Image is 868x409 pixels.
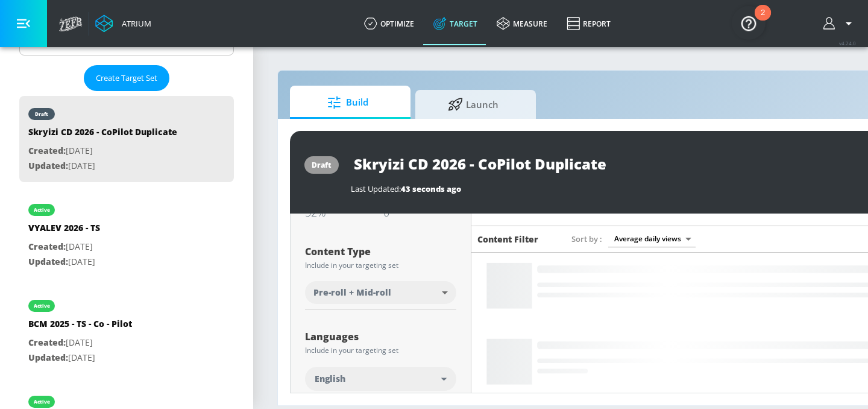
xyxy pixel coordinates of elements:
span: English [315,373,345,385]
div: activeVYALEV 2026 - TSCreated:[DATE]Updated:[DATE] [19,192,234,278]
div: Languages [305,332,456,341]
p: [DATE] [28,255,100,270]
div: Include in your targeting set [305,347,456,354]
div: draft [35,111,48,117]
div: active [34,399,50,405]
div: active [34,207,50,213]
a: Atrium [95,14,151,33]
span: Sort by [571,233,602,244]
div: Average daily views [608,230,696,247]
div: activeBCM 2025 - TS - Co - PilotCreated:[DATE]Updated:[DATE] [19,288,234,374]
div: active [34,303,50,309]
span: Created: [28,241,66,252]
div: draft [312,160,332,170]
div: draftSkryizi CD 2026 - CoPilot DuplicateCreated:[DATE]Updated:[DATE] [19,96,234,182]
span: Create Target Set [96,71,157,85]
div: 2 [761,13,765,28]
span: Build [302,88,394,117]
span: Updated: [28,160,68,171]
span: Updated: [28,352,68,363]
a: Target [424,2,487,45]
div: Include in your targeting set [305,262,456,269]
a: measure [487,2,557,45]
span: Created: [28,145,66,156]
a: Report [557,2,620,45]
span: Launch [427,90,519,119]
div: VYALEV 2026 - TS [28,222,100,239]
button: Open Resource Center, 2 new notifications [732,6,766,40]
span: Pre-roll + Mid-roll [313,287,391,299]
div: BCM 2025 - TS - Co - Pilot [28,318,132,335]
span: v 4.24.0 [839,40,856,46]
h6: Content Filter [477,233,538,245]
div: Skryizi CD 2026 - CoPilot Duplicate [28,126,177,144]
div: Atrium [117,18,151,29]
span: 43 seconds ago [401,183,461,194]
p: [DATE] [28,239,100,255]
span: Updated: [28,256,68,267]
span: Created: [28,337,66,348]
p: [DATE] [28,159,177,174]
p: [DATE] [28,144,177,159]
div: Content Type [305,247,456,256]
a: optimize [354,2,424,45]
button: Create Target Set [84,65,169,91]
div: English [305,367,456,391]
p: [DATE] [28,335,132,350]
p: [DATE] [28,350,132,366]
